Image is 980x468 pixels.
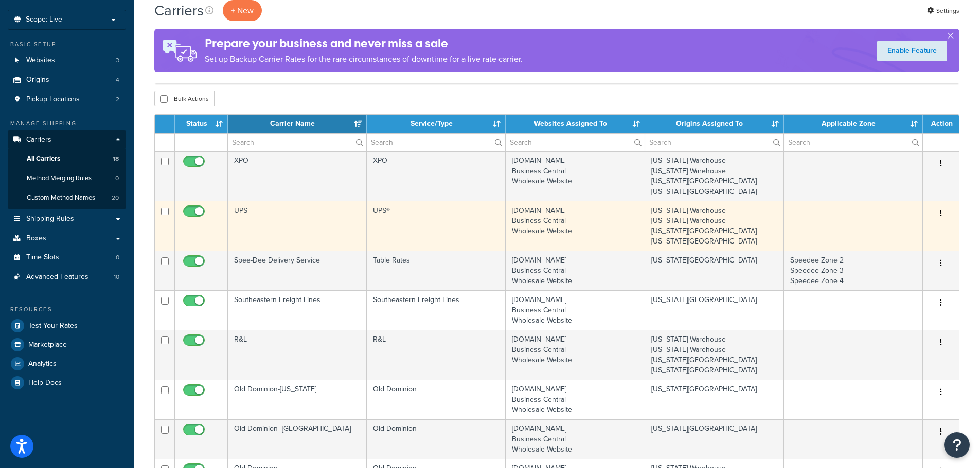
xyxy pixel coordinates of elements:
td: [US_STATE][GEOGRAPHIC_DATA] [645,380,784,419]
td: [DOMAIN_NAME] Business Central Wholesale Website [506,330,645,380]
td: [DOMAIN_NAME] Business Central Wholesale Website [506,290,645,330]
td: [US_STATE] Warehouse [US_STATE] Warehouse [US_STATE][GEOGRAPHIC_DATA] [US_STATE][GEOGRAPHIC_DATA] [645,151,784,201]
input: Search [367,134,505,151]
a: Websites 3 [8,51,126,70]
input: Search [228,134,366,151]
span: 10 [114,273,119,282]
td: Old Dominion-[US_STATE] [228,380,367,419]
a: Shipping Rules [8,210,126,229]
span: 4 [116,76,119,84]
button: Open Resource Center [944,432,970,458]
li: Custom Method Names [8,189,126,208]
div: Manage Shipping [8,119,126,128]
td: [US_STATE][GEOGRAPHIC_DATA] [645,251,784,290]
td: [DOMAIN_NAME] Business Central Wholesale Website [506,251,645,290]
a: Help Docs [8,373,126,392]
input: Search [645,134,783,151]
td: XPO [367,151,506,201]
img: ad-rules-rateshop-fe6ec290ccb7230408bd80ed9643f0289d75e0ffd9eb532fc0e269fcd187b520.png [154,29,205,72]
input: Search [506,134,644,151]
a: All Carriers 18 [8,149,126,169]
p: Set up Backup Carrier Rates for the rare circumstances of downtime for a live rate carrier. [205,52,523,66]
td: [DOMAIN_NAME] Business Central Wholesale Website [506,201,645,251]
span: Time Slots [26,253,59,262]
td: [DOMAIN_NAME] Business Central Wholesale Website [506,419,645,459]
span: Scope: Live [26,15,62,24]
a: Enable Feature [877,41,947,61]
td: [US_STATE] Warehouse [US_STATE] Warehouse [US_STATE][GEOGRAPHIC_DATA] [US_STATE][GEOGRAPHIC_DATA] [645,330,784,380]
a: Boxes [8,229,126,248]
span: Advanced Features [26,273,88,282]
span: Method Merging Rules [27,174,92,183]
td: Old Dominion [367,419,506,459]
span: Pickup Locations [26,95,80,104]
th: Applicable Zone: activate to sort column ascending [784,115,923,133]
span: Help Docs [28,379,62,387]
span: Boxes [26,234,46,243]
span: Origins [26,76,49,84]
span: Analytics [28,360,57,368]
td: [DOMAIN_NAME] Business Central Wholesale Website [506,380,645,419]
a: Advanced Features 10 [8,268,126,287]
td: Speedee Zone 2 Speedee Zone 3 Speedee Zone 4 [784,251,923,290]
th: Service/Type: activate to sort column ascending [367,115,506,133]
td: Southeastern Freight Lines [228,290,367,330]
button: Bulk Actions [154,91,215,106]
span: Carriers [26,136,51,144]
span: 20 [112,194,119,202]
a: Settings [927,4,959,18]
td: Southeastern Freight Lines [367,290,506,330]
li: Method Merging Rules [8,169,126,188]
li: Time Slots [8,248,126,267]
span: Marketplace [28,341,67,349]
div: Basic Setup [8,40,126,49]
td: R&L [228,330,367,380]
a: Time Slots 0 [8,248,126,267]
li: Carriers [8,130,126,209]
li: Advanced Features [8,268,126,287]
a: Carriers [8,130,126,149]
td: UPS [228,201,367,251]
td: Spee-Dee Delivery Service [228,251,367,290]
td: [US_STATE] Warehouse [US_STATE] Warehouse [US_STATE][GEOGRAPHIC_DATA] [US_STATE][GEOGRAPHIC_DATA] [645,201,784,251]
h4: Prepare your business and never miss a sale [205,35,523,52]
td: Old Dominion [367,380,506,419]
a: Origins 4 [8,70,126,89]
a: Analytics [8,354,126,373]
td: UPS® [367,201,506,251]
th: Action [923,115,959,133]
span: Custom Method Names [27,194,95,202]
a: Marketplace [8,335,126,354]
span: All Carriers [27,155,60,163]
span: 0 [115,174,119,183]
span: 18 [113,155,119,163]
li: All Carriers [8,149,126,169]
th: Status: activate to sort column ascending [175,115,228,133]
th: Origins Assigned To: activate to sort column ascending [645,115,784,133]
a: Custom Method Names 20 [8,189,126,208]
td: Table Rates [367,251,506,290]
span: Websites [26,56,55,65]
a: Method Merging Rules 0 [8,169,126,188]
div: Resources [8,305,126,314]
li: Websites [8,51,126,70]
a: Test Your Rates [8,316,126,335]
td: [US_STATE][GEOGRAPHIC_DATA] [645,419,784,459]
li: Pickup Locations [8,90,126,109]
span: 3 [116,56,119,65]
td: R&L [367,330,506,380]
span: Test Your Rates [28,322,78,330]
input: Search [784,134,922,151]
th: Websites Assigned To: activate to sort column ascending [506,115,645,133]
a: Pickup Locations 2 [8,90,126,109]
h1: Carriers [154,1,204,21]
td: [US_STATE][GEOGRAPHIC_DATA] [645,290,784,330]
th: Carrier Name: activate to sort column ascending [228,115,367,133]
td: Old Dominion -[GEOGRAPHIC_DATA] [228,419,367,459]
